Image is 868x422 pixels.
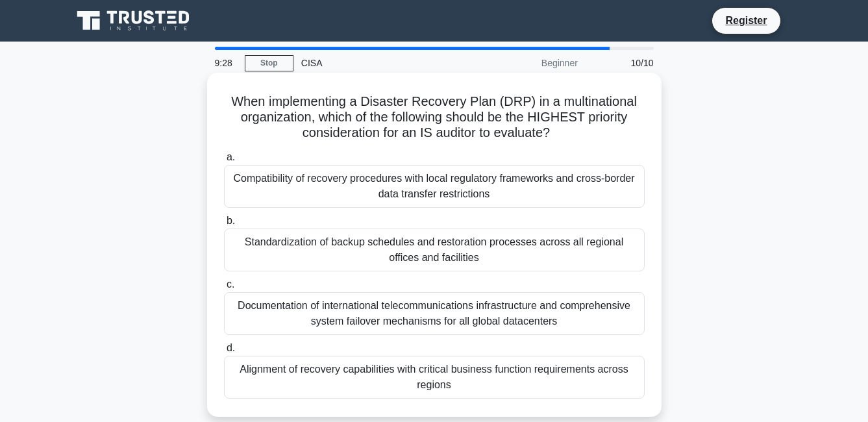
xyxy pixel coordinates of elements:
span: c. [227,279,234,290]
div: Compatibility of recovery procedures with local regulatory frameworks and cross-border data trans... [224,165,645,208]
div: CISA [293,50,472,76]
div: 9:28 [207,50,245,76]
div: 10/10 [586,50,662,76]
span: d. [227,342,235,353]
span: a. [227,151,235,162]
h5: When implementing a Disaster Recovery Plan (DRP) in a multinational organization, which of the fo... [223,93,646,142]
a: Register [717,12,775,29]
div: Standardization of backup schedules and restoration processes across all regional offices and fac... [224,229,645,271]
div: Alignment of recovery capabilities with critical business function requirements across regions [224,356,645,399]
div: Beginner [472,50,586,76]
span: b. [227,215,235,226]
div: Documentation of international telecommunications infrastructure and comprehensive system failove... [224,292,645,335]
a: Stop [245,55,293,71]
